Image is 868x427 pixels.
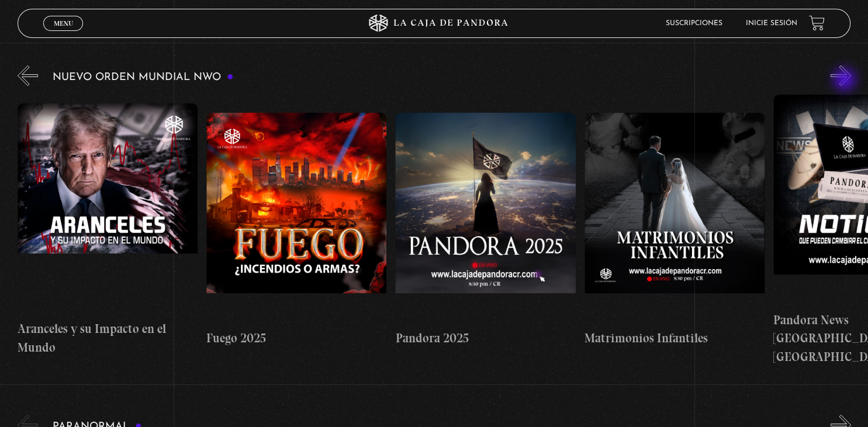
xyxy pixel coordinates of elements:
[746,20,797,27] a: Inicie sesión
[18,320,198,356] h4: Aranceles y su Impacto en el Mundo
[395,95,575,366] a: Pandora 2025
[666,20,722,27] a: Suscripciones
[206,95,386,366] a: Fuego 2025
[585,329,765,348] h4: Matrimonios Infantiles
[18,65,38,86] button: Previous
[809,15,825,31] a: View your shopping cart
[831,65,851,86] button: Next
[53,72,234,83] h3: Nuevo Orden Mundial NWO
[395,329,575,348] h4: Pandora 2025
[585,95,765,366] a: Matrimonios Infantiles
[54,20,73,27] span: Menu
[50,29,77,37] span: Cerrar
[18,95,198,366] a: Aranceles y su Impacto en el Mundo
[206,329,386,348] h4: Fuego 2025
